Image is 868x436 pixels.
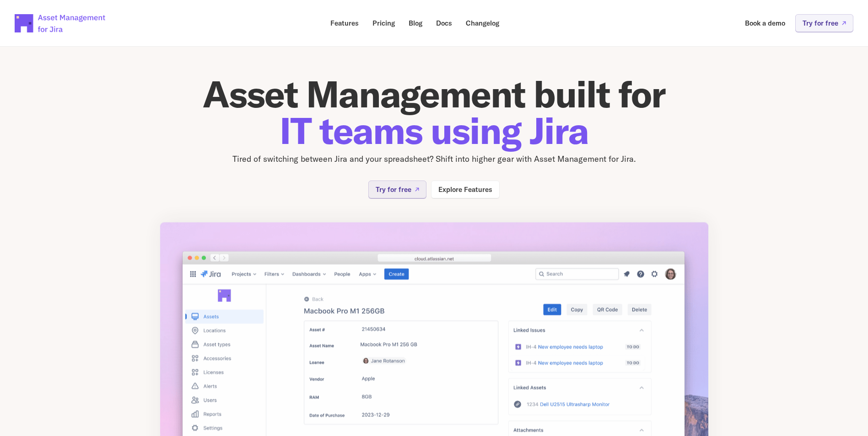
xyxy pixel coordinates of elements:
a: Features [324,14,365,32]
a: Pricing [366,14,401,32]
p: Book a demo [745,20,785,27]
a: Book a demo [739,14,792,32]
p: Try for free [376,186,411,193]
p: Pricing [372,20,395,27]
h1: Asset Management built for [160,76,709,149]
a: Explore Features [431,181,500,198]
p: Features [330,20,359,27]
p: Try for free [803,20,838,27]
a: Try for free [795,14,853,32]
a: Changelog [459,14,506,32]
a: Blog [402,14,429,32]
a: Docs [430,14,458,32]
p: Explore Features [438,186,492,193]
a: Try for free [368,181,426,198]
p: Changelog [466,20,499,27]
p: Docs [436,20,452,27]
p: Tired of switching between Jira and your spreadsheet? Shift into higher gear with Asset Managemen... [160,153,709,166]
span: IT teams using Jira [280,107,588,154]
p: Blog [409,20,422,27]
